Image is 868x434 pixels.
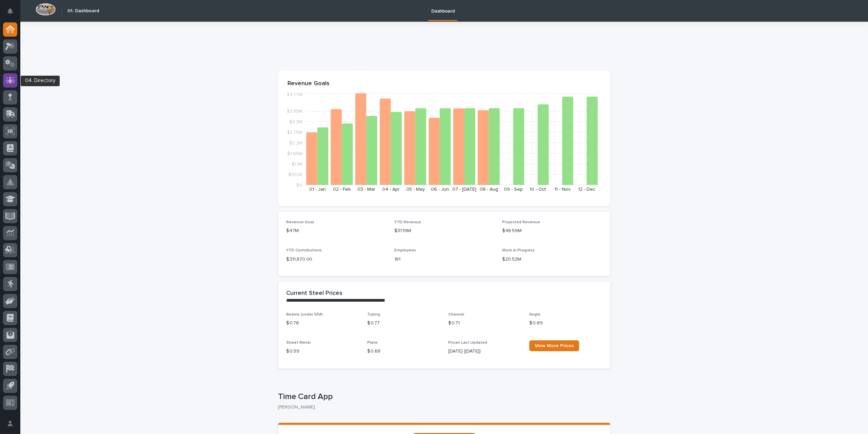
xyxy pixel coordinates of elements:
p: $ 311,870.00 [286,256,386,263]
span: Revenue Goal [286,220,314,224]
span: Channel [448,313,464,317]
p: $ 0.76 [286,320,359,327]
tspan: $3.85M [287,109,302,114]
tspan: $1.1M [292,162,302,166]
text: 05 - May [406,187,425,192]
h2: 01. Dashboard [67,8,99,14]
text: 11 - Nov [554,187,571,192]
span: YTD Revenue [394,220,421,224]
text: 09 - Sep [504,187,523,192]
span: Work in Progress [502,248,535,252]
span: View More Prices [535,343,574,348]
p: $47M [286,227,386,234]
tspan: $1.65M [287,151,302,156]
text: 07 - [DATE] [452,187,476,192]
p: [PERSON_NAME] [278,404,605,410]
span: Angle [529,313,540,317]
tspan: $0 [296,183,302,188]
text: 01 - Jan [309,187,326,192]
text: 03 - Mar [357,187,375,192]
p: $ 0.68 [367,348,440,355]
span: Tubing [367,313,380,317]
p: 181 [394,256,494,263]
p: $ 0.69 [529,320,602,327]
text: 04 - Apr [382,187,400,192]
text: 08 - Aug [480,187,498,192]
span: Beams (under 55#) [286,313,323,317]
span: Employees [394,248,416,252]
tspan: $2.75M [287,130,302,135]
p: $ 0.77 [367,320,440,327]
span: Projected Revenue [502,220,540,224]
p: $20.52M [502,256,602,263]
span: Prices Last Updated [448,341,487,345]
span: Plate [367,341,378,345]
text: 10 - Oct [530,187,546,192]
tspan: $4.77M [287,92,302,97]
button: Notifications [3,4,17,18]
tspan: $550K [288,172,302,177]
text: 12 - Dec [578,187,595,192]
p: Time Card App [278,392,608,402]
tspan: $2.2M [289,140,302,145]
tspan: $3.3M [289,119,302,124]
h2: Current Steel Prices [286,290,342,297]
p: $48.59M [502,227,602,234]
span: YTD Contributions [286,248,322,252]
p: $ 0.59 [286,348,359,355]
img: Workspace Logo [36,3,56,16]
text: 02 - Feb [333,187,351,192]
p: $31.19M [394,227,494,234]
p: Revenue Goals [288,80,601,88]
p: [DATE] ([DATE]) [448,348,521,355]
text: 06 - Jun [431,187,449,192]
p: $ 0.71 [448,320,521,327]
div: Notifications [8,8,17,19]
a: View More Prices [529,340,579,351]
span: Sheet Metal [286,341,311,345]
